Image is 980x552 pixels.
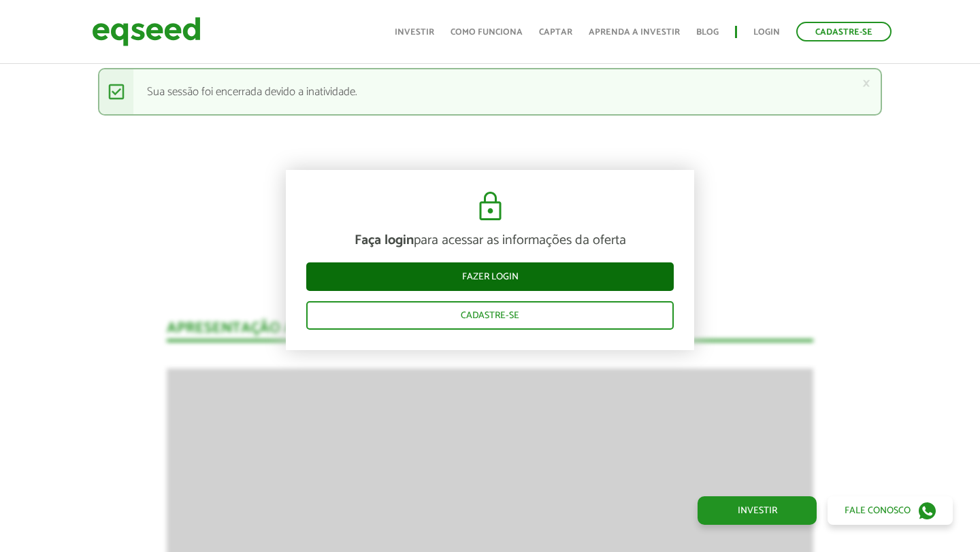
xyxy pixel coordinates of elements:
a: Aprenda a investir [589,28,680,37]
a: Investir [395,28,434,37]
a: Cadastre-se [306,301,674,330]
a: Captar [539,28,572,37]
a: Como funciona [451,28,523,37]
a: × [862,76,870,90]
a: Fazer login [306,262,674,291]
img: EqSeed [92,14,201,50]
a: Login [753,28,780,37]
a: Investir [698,496,817,525]
a: Cadastre-se [796,22,892,41]
strong: Faça login [355,229,414,252]
a: Blog [696,28,719,37]
p: para acessar as informações da oferta [306,232,674,249]
img: cadeado.svg [474,190,507,223]
div: Sua sessão foi encerrada devido a inatividade. [98,68,882,116]
a: Fale conosco [828,496,953,525]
